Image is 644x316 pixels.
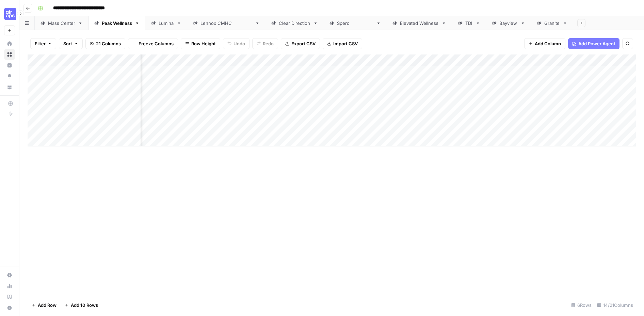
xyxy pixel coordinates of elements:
div: Mass Center [48,20,75,27]
a: Mass Center [35,16,88,30]
a: [PERSON_NAME] CMHC [187,16,265,30]
button: Add Power Agent [568,38,619,49]
div: [PERSON_NAME] [337,20,373,27]
a: Your Data [4,82,15,93]
span: Filter [35,40,46,47]
button: Add 10 Rows [61,300,102,311]
button: Redo [252,38,278,49]
div: Granite [544,20,560,27]
span: Undo [234,40,245,47]
a: [PERSON_NAME] [324,16,387,30]
a: Browse [4,49,15,60]
button: Add Row [28,300,61,311]
div: 14/21 Columns [594,300,636,311]
div: Clear Direction [279,20,310,27]
button: 21 Columns [85,38,125,49]
a: Settings [4,270,15,281]
div: Bayview [499,20,518,27]
button: Undo [223,38,249,49]
span: Add 10 Rows [71,302,98,309]
a: Lumina [145,16,187,30]
a: Insights [4,60,15,71]
div: Peak Wellness [102,20,132,27]
button: Export CSV [281,38,320,49]
button: Row Height [181,38,220,49]
a: Home [4,38,15,49]
button: Add Column [524,38,565,49]
a: Peak Wellness [88,16,145,30]
a: Granite [531,16,573,30]
div: [PERSON_NAME] CMHC [200,20,252,27]
span: 21 Columns [96,40,121,47]
button: Import CSV [323,38,362,49]
button: Workspace: Cohort 4 [4,5,15,22]
span: Row Height [191,40,216,47]
img: Cohort 4 Logo [4,8,16,20]
span: Import CSV [333,40,358,47]
a: TDI [452,16,486,30]
a: Elevated Wellness [387,16,452,30]
a: Bayview [486,16,531,30]
button: Filter [30,38,56,49]
span: Export CSV [291,40,316,47]
button: Sort [59,38,83,49]
span: Freeze Columns [139,40,174,47]
div: Lumina [159,20,174,27]
span: Add Row [38,302,57,309]
div: 6 Rows [568,300,594,311]
button: Help + Support [4,302,15,313]
a: Learning Hub [4,291,15,302]
span: Redo [263,40,274,47]
span: Add Column [535,40,561,47]
span: Sort [63,40,72,47]
a: Clear Direction [265,16,324,30]
span: Add Power Agent [578,40,615,47]
div: Elevated Wellness [400,20,439,27]
button: Freeze Columns [128,38,178,49]
a: Usage [4,281,15,291]
div: TDI [465,20,473,27]
a: Opportunities [4,71,15,82]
